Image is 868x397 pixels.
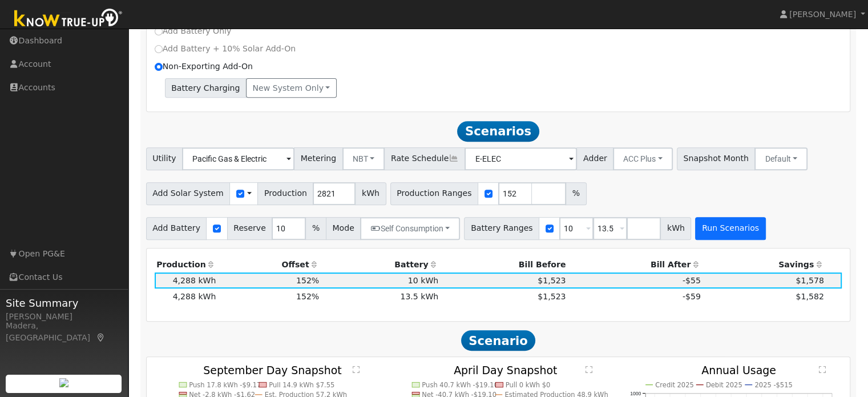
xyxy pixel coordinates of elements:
text: Push 17.8 kWh -$9.17 [189,381,261,389]
text: Debit 2025 [706,381,742,389]
span: Mode [326,217,361,240]
td: 10 kWh [321,272,441,288]
text: September Day Snapshot [203,364,342,376]
span: -$59 [683,292,701,301]
span: Site Summary [6,295,122,311]
td: 4,288 kWh [155,272,218,288]
span: [PERSON_NAME] [789,10,856,19]
span: 152% [296,292,319,301]
div: Madera, [GEOGRAPHIC_DATA] [6,320,122,344]
text: 2025 -$515 [755,381,793,389]
span: -$55 [683,276,701,285]
span: kWh [355,182,386,205]
th: Bill Before [441,256,568,272]
label: Add Battery Only [155,25,232,37]
div: [PERSON_NAME] [6,311,122,323]
button: Run Scenarios [695,217,765,240]
text:  [819,366,826,374]
span: Add Battery [146,217,207,240]
th: Production [155,256,218,272]
a: Map [96,333,106,342]
span: Utility [146,147,183,170]
span: % [305,217,326,240]
text: Pull 14.9 kWh $7.55 [269,381,334,389]
text: Annual Usage [701,364,776,376]
span: Scenarios [457,121,539,142]
label: Non-Exporting Add-On [155,61,253,73]
img: retrieve [59,378,68,387]
span: Reserve [227,217,273,240]
span: $1,523 [538,292,566,301]
input: Add Battery Only [155,27,163,35]
span: Metering [294,147,343,170]
button: Default [754,147,808,170]
span: Adder [576,147,613,170]
text:  [586,366,592,374]
img: Know True-Up [9,6,128,32]
span: $1,523 [538,276,566,285]
span: Scenario [461,330,536,351]
th: Bill After [568,256,703,272]
td: 13.5 kWh [321,288,441,304]
span: Snapshot Month [677,147,756,170]
text: April Day Snapshot [454,364,557,376]
button: NBT [342,147,385,170]
th: Battery [321,256,441,272]
span: kWh [660,217,691,240]
text: Push 40.7 kWh -$19.10 [422,381,499,389]
text:  [353,366,360,374]
th: Offset [218,256,321,272]
button: New system only [246,78,337,98]
td: 4,288 kWh [155,288,218,304]
span: Rate Schedule [384,147,465,170]
span: $1,578 [796,276,823,285]
text: 1000 [630,391,641,396]
button: ACC Plus [613,147,673,170]
span: Savings [778,260,814,269]
input: Select a Utility [182,147,294,170]
span: % [566,182,586,205]
label: Add Battery + 10% Solar Add-On [155,43,296,55]
span: Production [257,182,313,205]
span: Add Solar System [146,182,231,205]
span: Production Ranges [390,182,478,205]
span: $1,582 [796,292,823,301]
text: Pull 0 kWh $0 [506,381,551,389]
span: Battery Charging [165,78,247,98]
span: Battery Ranges [464,217,539,240]
button: Self Consumption [360,217,460,240]
text: Credit 2025 [655,381,694,389]
input: Select a Rate Schedule [465,147,577,170]
input: Non-Exporting Add-On [155,63,163,71]
span: 152% [296,276,319,285]
input: Add Battery + 10% Solar Add-On [155,45,163,53]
